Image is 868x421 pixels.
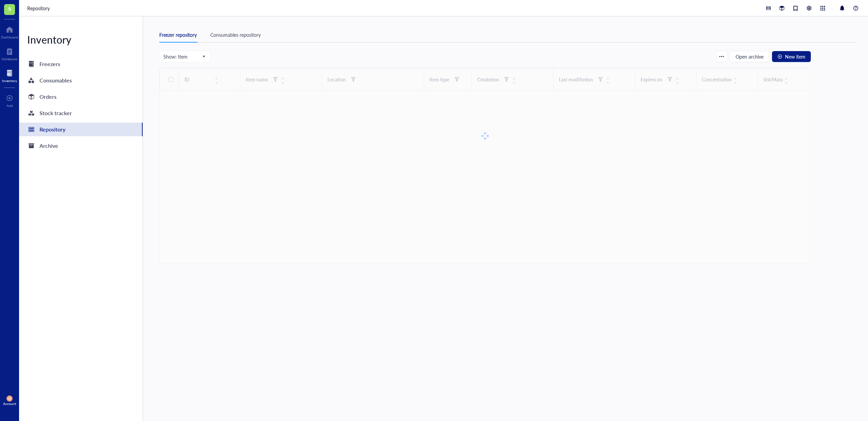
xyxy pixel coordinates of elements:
[27,4,51,12] a: Repository
[2,46,17,61] a: Notebook
[736,54,763,59] span: Open archive
[6,104,13,108] div: Add
[19,123,143,136] a: Repository
[39,92,57,102] div: Orders
[3,402,16,406] div: Account
[19,90,143,104] a: Orders
[1,35,18,39] div: Dashboard
[19,106,143,120] a: Stock tracker
[772,51,811,62] button: New item
[2,68,17,83] a: Inventory
[159,31,197,38] div: Freezer repository
[2,79,17,83] div: Inventory
[19,139,143,153] a: Archive
[19,74,143,87] a: Consumables
[19,57,143,71] a: Freezers
[39,125,65,134] div: Repository
[39,108,72,118] div: Stock tracker
[2,57,17,61] div: Notebook
[785,54,805,59] span: New item
[8,4,11,13] span: S
[39,76,72,85] div: Consumables
[39,59,60,69] div: Freezers
[730,51,769,62] button: Open archive
[39,141,58,151] div: Archive
[8,397,11,401] span: JR
[1,24,18,39] a: Dashboard
[210,31,261,38] div: Consumables repository
[163,53,205,60] span: Show: Item
[19,33,143,46] div: Inventory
